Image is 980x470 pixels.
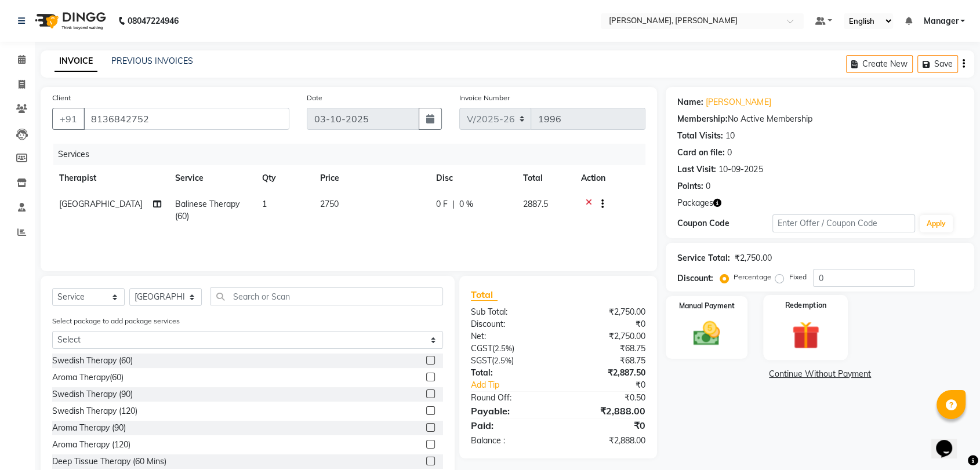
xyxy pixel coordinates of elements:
[558,392,655,404] div: ₹0.50
[471,355,492,366] span: SGST
[923,15,958,27] span: Manager
[706,96,771,108] a: [PERSON_NAME]
[313,165,429,191] th: Price
[459,93,510,103] label: Invoice Number
[262,199,267,209] span: 1
[574,379,654,391] div: ₹0
[920,215,953,232] button: Apply
[111,56,193,66] a: PREVIOUS INVOICES
[128,5,179,37] b: 08047224946
[52,439,130,451] div: Aroma Therapy (120)
[735,252,771,264] div: ₹2,750.00
[785,300,826,311] label: Redemption
[523,199,548,209] span: 2887.5
[459,198,473,210] span: 0 %
[462,330,558,343] div: Net:
[668,368,972,380] a: Continue Without Payment
[931,424,968,458] iframe: chat widget
[320,199,339,209] span: 2750
[52,93,71,103] label: Client
[558,330,655,343] div: ₹2,750.00
[725,130,735,142] div: 10
[734,272,771,282] label: Percentage
[706,180,710,192] div: 0
[307,93,322,103] label: Date
[917,55,958,73] button: Save
[168,165,255,191] th: Service
[52,355,133,367] div: Swedish Therapy (60)
[558,404,655,418] div: ₹2,888.00
[727,147,732,159] div: 0
[494,356,511,365] span: 2.5%
[789,272,806,282] label: Fixed
[84,108,289,130] input: Search by Name/Mobile/Email/Code
[429,165,516,191] th: Disc
[30,5,109,37] img: logo
[677,217,772,229] div: Coupon Code
[516,165,574,191] th: Total
[462,404,558,418] div: Payable:
[677,147,725,159] div: Card on file:
[462,306,558,318] div: Sub Total:
[462,318,558,330] div: Discount:
[210,287,443,305] input: Search or Scan
[53,144,654,165] div: Services
[677,197,713,209] span: Packages
[783,318,828,352] img: _gift.svg
[462,392,558,404] div: Round Off:
[677,272,713,285] div: Discount:
[677,96,703,108] div: Name:
[558,318,655,330] div: ₹0
[495,344,512,353] span: 2.5%
[462,355,558,367] div: ( )
[52,405,137,417] div: Swedish Therapy (120)
[462,379,574,391] a: Add Tip
[677,130,723,142] div: Total Visits:
[52,422,126,434] div: Aroma Therapy (90)
[462,367,558,379] div: Total:
[677,163,716,176] div: Last Visit:
[679,301,735,311] label: Manual Payment
[255,165,313,191] th: Qty
[558,306,655,318] div: ₹2,750.00
[558,367,655,379] div: ₹2,887.50
[677,113,963,125] div: No Active Membership
[52,108,85,130] button: +91
[52,316,180,326] label: Select package to add package services
[558,435,655,447] div: ₹2,888.00
[452,198,455,210] span: |
[55,51,97,72] a: INVOICE
[558,343,655,355] div: ₹68.75
[52,165,168,191] th: Therapist
[574,165,645,191] th: Action
[52,456,166,468] div: Deep Tissue Therapy (60 Mins)
[772,214,915,232] input: Enter Offer / Coupon Code
[462,343,558,355] div: ( )
[59,199,143,209] span: [GEOGRAPHIC_DATA]
[677,180,703,192] div: Points:
[471,343,492,354] span: CGST
[52,388,133,400] div: Swedish Therapy (90)
[558,355,655,367] div: ₹68.75
[471,289,498,301] span: Total
[846,55,913,73] button: Create New
[685,318,728,349] img: _cash.svg
[558,418,655,432] div: ₹0
[677,113,728,125] div: Membership:
[52,371,124,384] div: Aroma Therapy(60)
[175,199,239,221] span: Balinese Therapy (60)
[718,163,763,176] div: 10-09-2025
[436,198,448,210] span: 0 F
[462,435,558,447] div: Balance :
[462,418,558,432] div: Paid:
[677,252,730,264] div: Service Total:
